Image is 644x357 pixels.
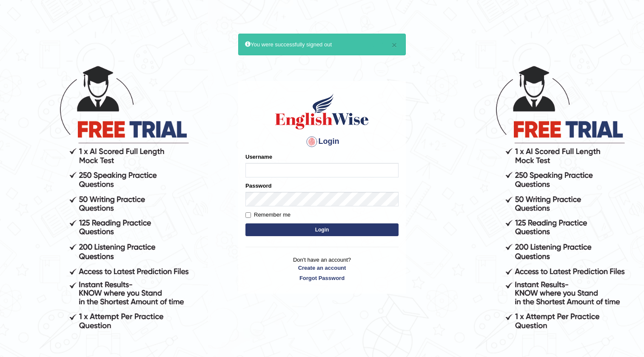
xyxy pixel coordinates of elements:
button: Login [245,223,399,236]
img: Logo of English Wise sign in for intelligent practice with AI [274,92,370,131]
h4: Login [245,135,399,149]
input: Remember me [245,212,251,218]
label: Username [245,153,272,161]
p: Don't have an account? [245,256,399,282]
div: You were successfully signed out [238,34,406,55]
label: Remember me [245,211,291,219]
a: Create an account [245,264,399,272]
button: × [392,40,397,49]
a: Forgot Password [245,274,399,282]
label: Password [245,182,271,190]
